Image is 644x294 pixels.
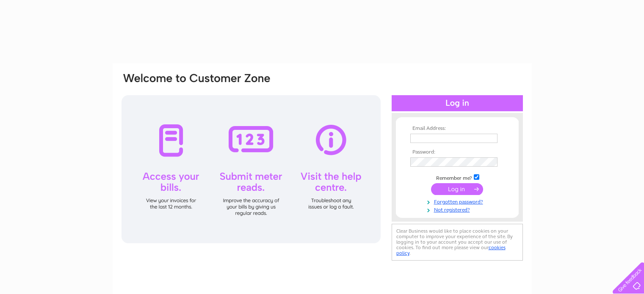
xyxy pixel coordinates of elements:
a: Not registered? [410,205,506,213]
div: Clear Business would like to place cookies on your computer to improve your experience of the sit... [392,224,523,261]
a: cookies policy [396,245,506,256]
th: Password: [408,149,506,155]
input: Submit [431,183,483,195]
td: Remember me? [408,173,506,181]
a: Forgotten password? [410,197,506,205]
th: Email Address: [408,126,506,132]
